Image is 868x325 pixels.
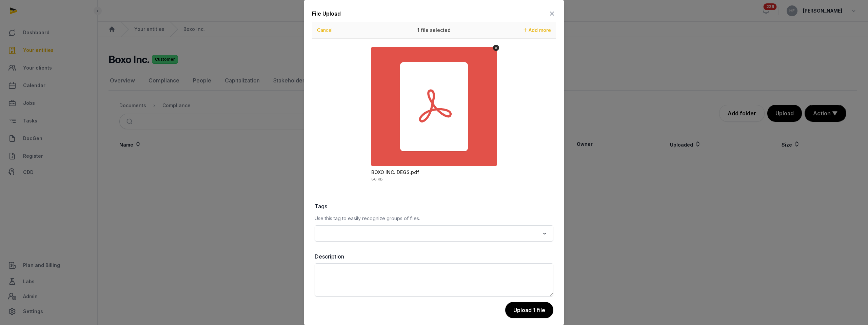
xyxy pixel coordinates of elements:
button: Remove file [493,45,499,51]
button: Add more files [521,25,554,35]
button: Upload 1 file [505,302,553,318]
p: Use this tag to easily recognize groups of files. [315,214,553,223]
div: 86 KB [371,177,383,181]
div: File Upload [312,9,341,18]
input: Search for option [319,229,539,238]
label: Description [315,252,553,261]
div: Uppy Dashboard [312,22,556,191]
span: Add more [529,27,551,33]
div: 1 file selected [383,22,485,39]
button: Cancel [315,25,335,35]
div: BOXO INC. DEGS.pdf [371,169,419,176]
div: Search for option [318,227,550,240]
label: Tags [315,202,553,210]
